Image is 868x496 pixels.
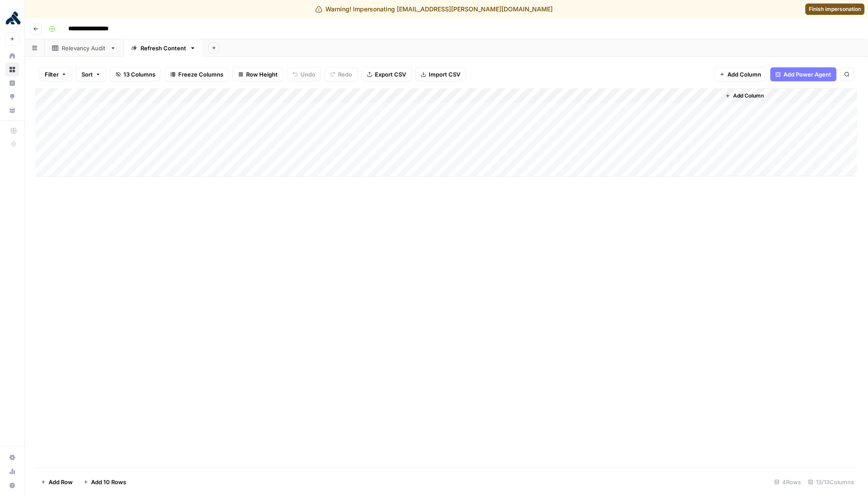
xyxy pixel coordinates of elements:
a: Relevancy Audit [45,39,123,57]
button: Add Row [35,475,78,489]
button: Add Column [714,67,767,81]
button: 13 Columns [110,67,161,81]
div: Warning! Impersonating [EMAIL_ADDRESS][PERSON_NAME][DOMAIN_NAME] [315,5,553,14]
div: Refresh Content [141,44,186,52]
button: Row Height [233,67,283,81]
span: Undo [300,70,315,79]
button: Undo [287,67,321,81]
span: Import CSV [429,70,460,79]
img: Kong Logo [5,10,21,26]
a: Home [5,49,19,63]
button: Sort [76,67,106,81]
button: Redo [325,67,358,81]
span: Export CSV [375,70,406,79]
a: Opportunities [5,90,19,104]
span: Finish impersonation [809,5,861,13]
a: Usage [5,465,19,479]
span: Add Power Agent [783,70,831,79]
div: 13/13 Columns [804,475,857,489]
div: Relevancy Audit [62,44,106,52]
span: Add Column [727,70,761,79]
span: Add Column [733,92,764,100]
div: 4 Rows [771,475,804,489]
a: Refresh Content [123,39,203,57]
span: Redo [338,70,352,79]
button: Add Power Agent [770,67,836,81]
span: Add 10 Rows [91,478,126,486]
a: Your Data [5,103,19,117]
button: Export CSV [361,67,412,81]
span: 13 Columns [123,70,155,79]
button: Import CSV [415,67,466,81]
button: Help + Support [5,479,19,493]
a: Finish impersonation [805,3,864,15]
button: Add 10 Rows [78,475,131,489]
a: Browse [5,63,19,77]
span: Row Height [246,70,278,79]
a: Settings [5,451,19,465]
button: Add Column [722,90,767,101]
button: Filter [39,67,72,81]
span: Filter [45,70,59,79]
span: Freeze Columns [178,70,223,79]
a: Insights [5,76,19,90]
button: Freeze Columns [165,67,229,81]
span: Add Row [49,478,73,486]
button: Workspace: Kong [5,7,19,29]
span: Sort [81,70,93,79]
